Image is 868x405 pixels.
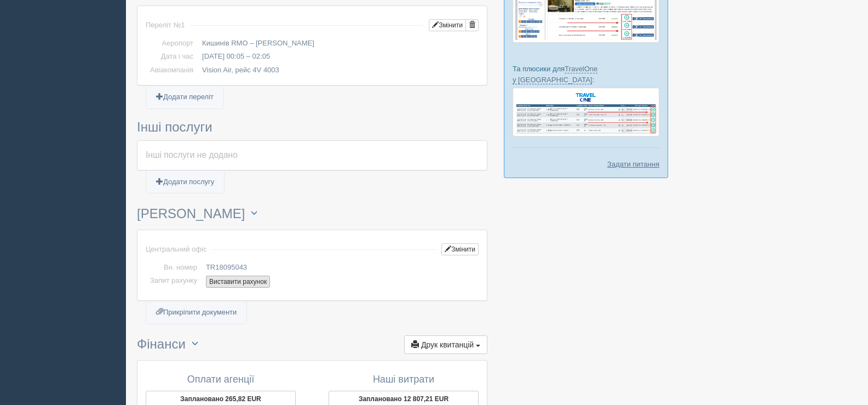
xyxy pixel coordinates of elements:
[137,120,487,134] h3: Інші послуги
[198,64,479,77] td: Vision Air, рейс 4V 4003
[146,261,202,275] td: Вн. номер
[404,335,487,354] button: Друк квитанцій
[206,263,247,271] span: TR18095043
[137,335,487,355] h3: Фінанси
[198,37,479,50] td: Кишинів RMO – [PERSON_NAME]
[429,19,466,31] button: Змінити
[441,243,479,255] button: Змінити
[206,276,270,288] button: Виставити рахунок
[137,205,487,224] h3: [PERSON_NAME]
[146,86,223,109] a: Додати переліт
[146,50,198,64] td: Дата і час
[146,149,479,162] div: Інші послуги не додано
[607,159,659,169] a: Задати питання
[513,64,659,84] p: Та плюсики для :
[146,171,224,193] a: Додати послугу
[146,238,206,261] td: Центральний офіс
[146,64,198,77] td: Авіакомпанія
[513,65,597,84] a: TravelOne у [GEOGRAPHIC_DATA]
[329,374,479,385] h4: Наші витрати
[146,14,185,37] td: Переліт №
[146,301,246,324] a: Прикріпити документи
[513,88,659,136] img: travel-one-%D0%BF%D1%96%D0%B4%D0%B1%D1%96%D1%80%D0%BA%D0%B0-%D1%81%D1%80%D0%BC-%D0%B4%D0%BB%D1%8F...
[181,21,185,29] span: 1
[146,374,296,385] h4: Оплати агенції
[146,274,202,292] td: Запит рахунку
[421,340,474,349] span: Друк квитанцій
[146,37,198,50] td: Аеропорт
[198,50,479,64] td: [DATE] 00:05 – 02:05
